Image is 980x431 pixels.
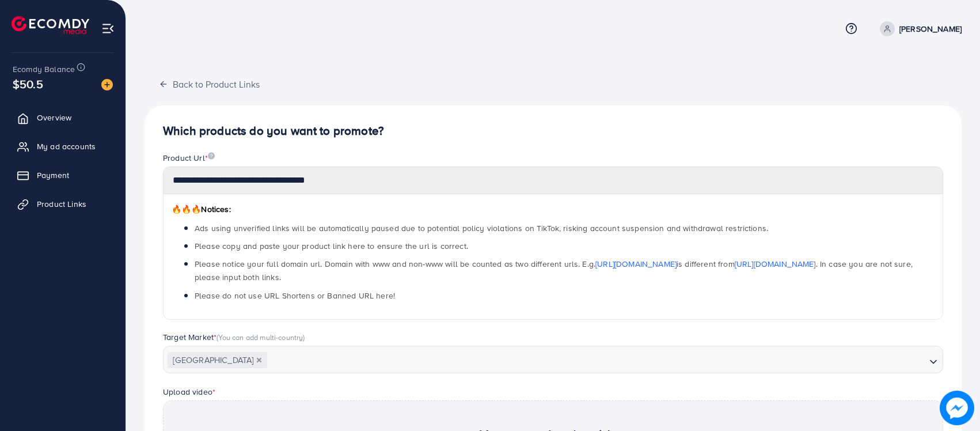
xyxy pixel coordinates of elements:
img: image [940,391,974,425]
button: Deselect Pakistan [256,357,262,363]
span: Ads using unverified links will be automatically paused due to potential policy violations on Tik... [195,222,768,234]
span: $50.5 [13,75,43,92]
label: Upload video [163,386,215,398]
h4: Which products do you want to promote? [163,124,943,138]
span: (You can add multi-country) [216,332,305,342]
span: Payment [37,169,69,181]
a: [URL][DOMAIN_NAME] [595,258,677,270]
span: Product Links [37,198,86,210]
a: My ad accounts [9,135,117,158]
p: [PERSON_NAME] [899,22,962,36]
label: Target Market [163,331,305,343]
a: Product Links [9,192,117,215]
span: Please notice your full domain url. Domain with www and non-www will be counted as two different ... [195,258,913,283]
span: Ecomdy Balance [13,63,75,75]
span: [GEOGRAPHIC_DATA] [168,352,267,368]
a: Payment [9,164,117,187]
a: [PERSON_NAME] [875,21,962,36]
label: Product Url [163,152,215,164]
img: menu [101,22,115,35]
a: Overview [9,106,117,129]
span: Please copy and paste your product link here to ensure the url is correct. [195,240,468,252]
span: Please do not use URL Shortens or Banned URL here! [195,290,395,301]
span: Overview [37,112,71,123]
div: Search for option [163,346,943,373]
span: My ad accounts [37,141,96,152]
a: [URL][DOMAIN_NAME] [735,258,816,270]
img: image [208,152,215,160]
input: Search for option [268,351,925,369]
img: image [101,79,113,90]
span: Notices: [172,203,231,215]
span: 🔥🔥🔥 [172,203,201,215]
img: logo [12,16,89,34]
button: Back to Product Links [145,71,274,96]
